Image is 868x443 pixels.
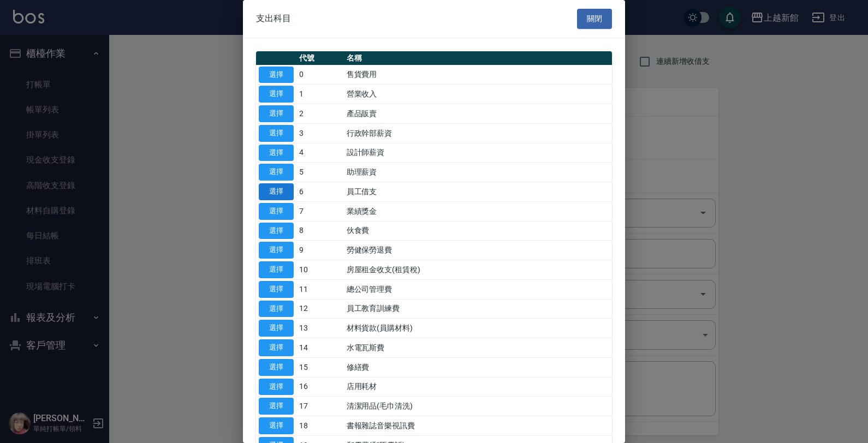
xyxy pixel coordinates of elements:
[344,163,612,182] td: 助理薪資
[296,319,344,338] td: 13
[296,397,344,416] td: 17
[296,299,344,319] td: 12
[344,397,612,416] td: 清潔用品(毛巾清洗)
[344,201,612,221] td: 業績獎金
[296,416,344,436] td: 18
[344,241,612,260] td: 勞健保勞退費
[296,143,344,163] td: 4
[296,260,344,280] td: 10
[259,145,294,161] button: 選擇
[344,85,612,104] td: 營業收入
[259,183,294,200] button: 選擇
[259,320,294,337] button: 選擇
[259,125,294,142] button: 選擇
[296,201,344,221] td: 7
[259,339,294,356] button: 選擇
[344,319,612,338] td: 材料貨款(員購材料)
[259,359,294,376] button: 選擇
[577,9,612,29] button: 關閉
[259,223,294,240] button: 選擇
[296,51,344,65] th: 代號
[344,357,612,377] td: 修繕費
[296,123,344,143] td: 3
[259,86,294,103] button: 選擇
[259,261,294,278] button: 選擇
[296,338,344,358] td: 14
[344,182,612,202] td: 員工借支
[259,379,294,396] button: 選擇
[344,104,612,124] td: 產品販賣
[296,104,344,124] td: 2
[259,301,294,318] button: 選擇
[344,143,612,163] td: 設計師薪資
[259,281,294,298] button: 選擇
[344,299,612,319] td: 員工教育訓練費
[296,377,344,397] td: 16
[296,241,344,260] td: 9
[259,67,294,83] button: 選擇
[296,221,344,241] td: 8
[259,417,294,434] button: 選擇
[296,85,344,104] td: 1
[344,65,612,85] td: 售貨費用
[259,105,294,122] button: 選擇
[344,416,612,436] td: 書報雜誌音樂視訊費
[259,398,294,415] button: 選擇
[296,163,344,182] td: 5
[344,123,612,143] td: 行政幹部薪資
[344,221,612,241] td: 伙食費
[296,279,344,299] td: 11
[344,51,612,65] th: 名稱
[296,357,344,377] td: 15
[344,338,612,358] td: 水電瓦斯費
[296,65,344,85] td: 0
[296,182,344,202] td: 6
[259,242,294,259] button: 選擇
[259,203,294,220] button: 選擇
[344,279,612,299] td: 總公司管理費
[344,377,612,397] td: 店用耗材
[344,260,612,280] td: 房屋租金收支(租賃稅)
[256,13,291,24] span: 支出科目
[259,164,294,181] button: 選擇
